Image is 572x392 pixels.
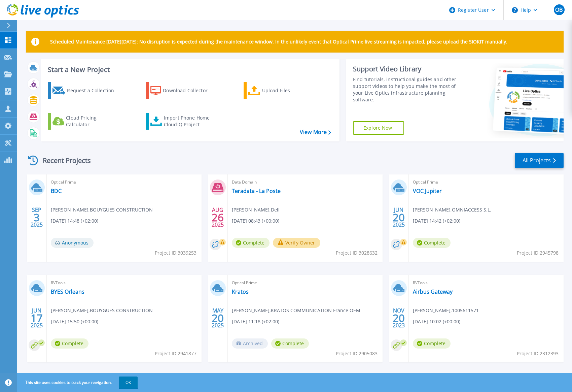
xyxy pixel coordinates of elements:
div: NOV 2023 [392,306,405,330]
span: Project ID: 2941877 [155,350,196,357]
div: Import Phone Home CloudIQ Project [164,115,216,128]
span: Complete [51,338,88,349]
a: VOC Jupiter [413,188,442,194]
a: Airbus Gateway [413,288,453,295]
span: Project ID: 2945798 [517,249,559,257]
span: [PERSON_NAME] , OMNIACCESS S.L. [413,206,491,214]
a: Download Collector [146,82,221,99]
a: Teradata - La Poste [232,188,281,194]
span: [PERSON_NAME] , 1005611571 [413,307,479,314]
div: Recent Projects [26,152,100,169]
span: This site uses cookies to track your navigation. [19,377,138,389]
div: Download Collector [163,84,217,97]
span: 3 [34,215,40,220]
span: Anonymous [51,238,94,248]
span: Complete [413,338,451,349]
a: BDC [51,188,62,194]
div: JUN 2025 [30,306,43,330]
a: View More [300,129,331,135]
span: Project ID: 2905083 [336,350,378,357]
span: RVTools [51,279,198,287]
div: Request a Collection [67,84,121,97]
div: Cloud Pricing Calculator [66,115,120,128]
span: [DATE] 08:43 (+00:00) [232,217,279,225]
p: Scheduled Maintenance [DATE][DATE]: No disruption is expected during the maintenance window. In t... [50,39,507,44]
span: OB [555,7,563,12]
a: Kratos [232,288,249,295]
div: JUN 2025 [392,205,405,230]
span: 20 [212,315,224,321]
span: Optical Prime [51,178,198,186]
a: Upload Files [244,82,319,99]
h3: Start a New Project [48,66,331,73]
span: [DATE] 10:02 (+00:00) [413,318,460,325]
span: [DATE] 15:50 (+00:00) [51,318,98,325]
span: [DATE] 14:48 (+02:00) [51,217,98,225]
span: [PERSON_NAME] , Dell [232,206,280,214]
a: Cloud Pricing Calculator [48,113,123,130]
a: Request a Collection [48,82,123,99]
span: 17 [31,315,43,321]
span: [DATE] 14:42 (+02:00) [413,217,460,225]
span: 20 [393,315,405,321]
span: [PERSON_NAME] , KRATOS COMMUNICATION France OEM [232,307,360,314]
span: Optical Prime [413,178,560,186]
span: 26 [212,215,224,220]
a: All Projects [515,153,564,168]
a: Explore Now! [353,121,404,135]
div: AUG 2025 [211,205,224,230]
span: 20 [393,215,405,220]
button: Verify Owner [273,238,320,248]
span: RVTools [413,279,560,287]
div: Find tutorials, instructional guides and other support videos to help you make the most of your L... [353,76,463,103]
div: Support Video Library [353,65,463,73]
span: Complete [271,338,309,349]
span: [DATE] 11:18 (+02:00) [232,318,279,325]
a: BYES Orleans [51,288,84,295]
div: Upload Files [262,84,316,97]
span: Archived [232,338,268,349]
span: Complete [413,238,451,248]
span: Project ID: 3039253 [155,249,196,257]
button: OK [119,377,138,389]
span: [PERSON_NAME] , BOUYGUES CONSTRUCTION [51,307,153,314]
span: Project ID: 3028632 [336,249,378,257]
span: Complete [232,238,270,248]
span: Project ID: 2312393 [517,350,559,357]
span: Optical Prime [232,279,379,287]
span: [PERSON_NAME] , BOUYGUES CONSTRUCTION [51,206,153,214]
span: Data Domain [232,178,379,186]
div: SEP 2025 [30,205,43,230]
div: MAY 2025 [211,306,224,330]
